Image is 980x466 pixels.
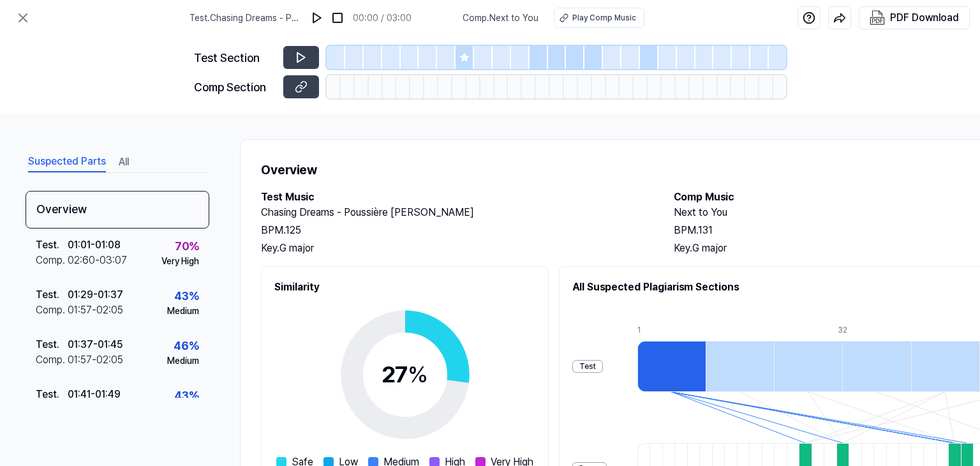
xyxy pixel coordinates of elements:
h2: Similarity [274,280,535,295]
div: 01:37 - 01:45 [68,337,122,352]
img: stop [331,11,344,24]
div: PDF Download [890,10,959,26]
div: 32 [838,324,906,336]
button: All [119,152,129,172]
button: Suspected Parts [28,152,106,172]
div: Play Comp Music [572,12,636,24]
div: Test [572,360,603,373]
img: PDF Download [870,10,885,26]
div: 1 [637,324,706,336]
div: Test . [36,337,68,352]
div: Key. G major [261,241,648,256]
div: Test . [36,387,68,402]
div: 01:01 - 01:08 [68,237,121,253]
div: BPM. 125 [261,223,648,238]
div: Test . [36,287,68,303]
div: 01:29 - 01:37 [68,287,123,303]
div: 46 % [174,337,199,354]
div: Test Section [194,49,276,66]
img: help [803,11,815,24]
img: play [311,11,323,24]
div: Comp Section [194,79,276,96]
div: Comp . [36,253,68,268]
div: 01:57 - 02:05 [68,352,123,368]
div: Medium [167,354,199,368]
div: 43 % [174,387,199,404]
div: 27 [382,357,428,392]
div: 43 % [174,287,199,304]
div: Very High [161,255,199,268]
span: Comp . Next to You [463,11,538,25]
h2: Chasing Dreams - Poussière [PERSON_NAME] [261,205,648,220]
h2: Test Music [261,190,648,205]
div: Overview [26,191,209,229]
div: Test . [36,237,68,253]
div: 01:41 - 01:49 [68,387,121,402]
div: 70 % [175,237,199,255]
div: Medium [167,304,199,318]
span: Test . Chasing Dreams - Poussière [PERSON_NAME] [189,11,302,25]
div: Comp . [36,352,68,368]
button: PDF Download [867,7,961,29]
div: 02:60 - 03:07 [68,253,127,268]
button: Play Comp Music [554,8,644,28]
span: % [408,361,428,388]
img: share [833,11,846,24]
div: Comp . [36,303,68,318]
div: 00:00 / 03:00 [353,11,412,25]
div: 01:57 - 02:05 [68,303,123,318]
